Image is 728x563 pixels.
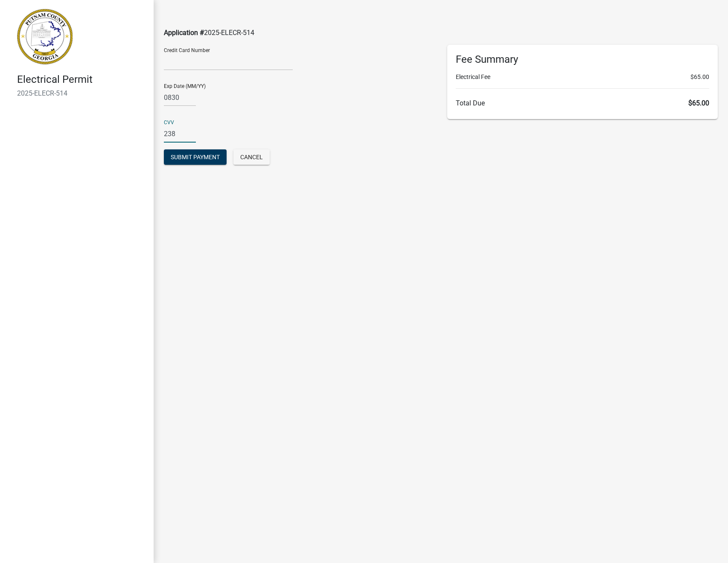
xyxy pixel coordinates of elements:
h4: Electrical Permit [17,73,147,86]
span: 2025-ELECR-514 [204,29,254,37]
label: Credit Card Number [164,48,210,53]
button: Cancel [233,149,270,165]
h6: Total Due [456,99,709,107]
span: Submit Payment [171,154,220,160]
img: Putnam County, Georgia [17,9,73,64]
h6: Fee Summary [456,53,709,66]
span: $65.00 [690,73,709,82]
span: Cancel [240,154,263,160]
span: $65.00 [688,99,709,107]
span: Application # [164,29,204,37]
button: Submit Payment [164,149,227,165]
li: Electrical Fee [456,73,709,82]
h6: 2025-ELECR-514 [17,89,147,97]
